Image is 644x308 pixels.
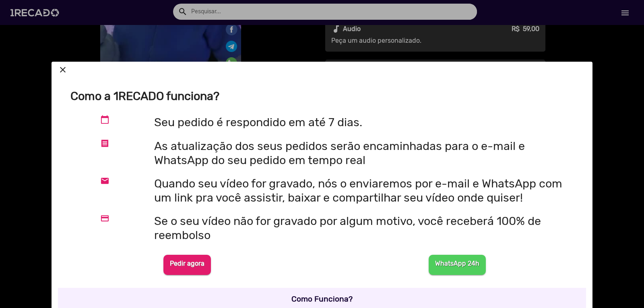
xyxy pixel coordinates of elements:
[100,177,109,186] mat-icon: email
[100,214,109,224] mat-icon: credit_card
[163,255,211,275] button: Pedir agora
[170,260,204,267] b: Pedir agora
[58,65,68,75] mat-icon: close
[154,214,577,242] h2: Se o seu vídeo não for gravado por algum motivo, você receberá 100% de reembolso
[70,89,219,103] b: Como a 1RECADO funciona?
[154,139,577,167] h2: As atualização dos seus pedidos serão encaminhadas para o e-mail e WhatsApp do seu pedido em temp...
[154,177,577,204] h2: Quando seu vídeo for gravado, nós o enviaremos por e-mail e WhatsApp com um link pra você assisti...
[100,115,109,125] mat-icon: calendar_today
[291,294,353,304] b: Como Funciona?
[100,139,109,149] mat-icon: receipt
[154,115,577,129] h2: Seu pedido é respondido em até 7 dias.
[435,260,479,267] b: WhatsApp 24h
[429,255,486,275] button: WhatsApp 24h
